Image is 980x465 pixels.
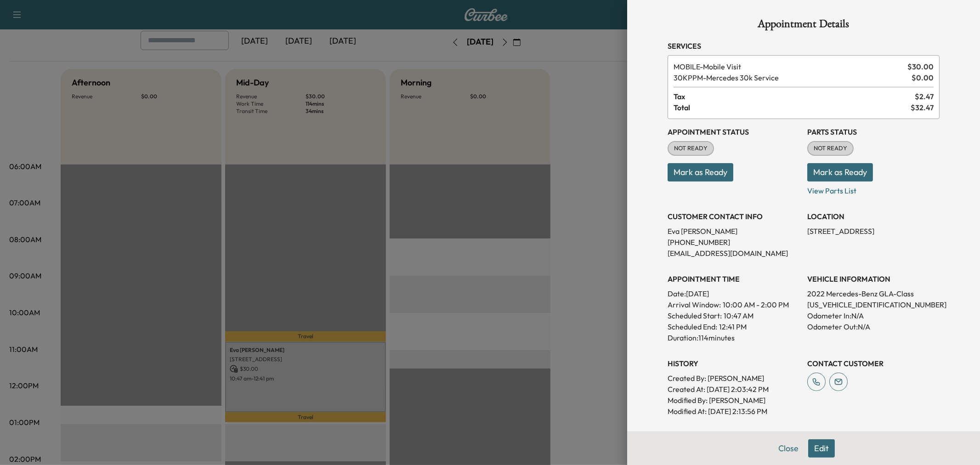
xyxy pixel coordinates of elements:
button: Mark as Ready [807,163,873,181]
p: [US_VEHICLE_IDENTIFICATION_NUMBER] [807,299,940,310]
button: Edit [808,439,835,458]
p: Modified By : [PERSON_NAME] [668,395,800,406]
h3: APPOINTMENT TIME [668,273,800,284]
p: [PHONE_NUMBER] [668,237,800,248]
span: 10:00 AM - 2:00 PM [723,299,789,310]
span: Tax [674,91,915,102]
h3: History [668,358,800,369]
p: Scheduled End: [668,321,717,332]
button: Mark as Ready [668,163,733,181]
span: $ 32.47 [911,102,934,113]
p: Odometer Out: N/A [807,321,940,332]
span: $ 30.00 [907,61,934,72]
p: Created At : [DATE] 2:03:42 PM [668,384,800,395]
p: 2022 Mercedes-Benz GLA-Class [807,288,940,299]
span: Mercedes 30k Service [674,72,908,83]
h3: VEHICLE INFORMATION [807,273,940,284]
button: Close [772,439,804,458]
span: $ 2.47 [915,91,934,102]
p: View Parts List [807,181,940,196]
h3: CONTACT CUSTOMER [807,358,940,369]
h3: Services [668,40,940,51]
span: $ 0.00 [912,72,934,83]
p: [STREET_ADDRESS] [807,226,940,237]
h1: Appointment Details [668,18,940,33]
p: 12:41 PM [719,321,747,332]
p: Created By : [PERSON_NAME] [668,373,800,384]
p: Eva [PERSON_NAME] [668,226,800,237]
p: Modified At : [DATE] 2:13:56 PM [668,406,800,417]
h3: Appointment Status [668,126,800,137]
span: NOT READY [668,144,713,153]
h3: LOCATION [807,211,940,222]
p: [EMAIL_ADDRESS][DOMAIN_NAME] [668,248,800,259]
p: Duration: 114 minutes [668,332,800,343]
p: 10:47 AM [724,310,753,321]
p: Scheduled Start: [668,310,722,321]
h3: Parts Status [807,126,940,137]
span: Mobile Visit [674,61,904,72]
p: Date: [DATE] [668,288,800,299]
span: NOT READY [808,144,853,153]
span: Total [674,102,911,113]
h3: CUSTOMER CONTACT INFO [668,211,800,222]
p: Odometer In: N/A [807,310,940,321]
p: Arrival Window: [668,299,800,310]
